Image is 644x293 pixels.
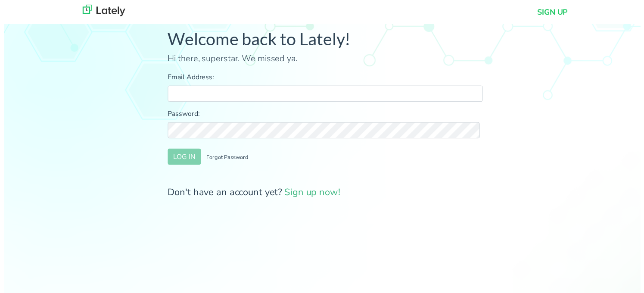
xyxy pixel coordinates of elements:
button: LOG IN [166,150,199,167]
a: Sign up now! [284,188,340,201]
a: SIGN UP [540,6,571,18]
p: Hi there, superstar. We missed ya. [166,53,485,66]
h1: Welcome back to Lately! [166,29,485,50]
span: Help [76,6,94,14]
img: lately_logo_nav.700ca2e7.jpg [80,5,123,16]
label: Email Address: [166,73,485,83]
span: Don't have an account yet? [166,188,340,201]
button: Forgot Password [199,150,253,167]
small: Forgot Password [205,155,247,163]
label: Password: [166,110,485,120]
